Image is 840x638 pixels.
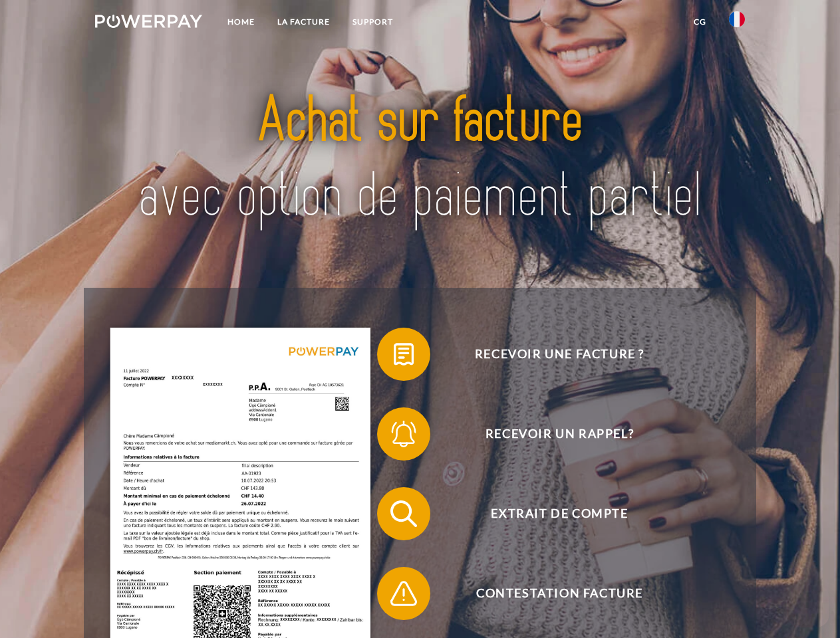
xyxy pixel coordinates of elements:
[729,11,745,27] img: fr
[377,407,723,461] button: Recevoir un rappel?
[387,417,420,451] img: qb_bell.svg
[341,10,404,34] a: Support
[266,10,341,34] a: LA FACTURE
[787,585,829,627] iframe: Bouton de lancement de la fenêtre de messagerie
[377,487,723,540] button: Extrait de compte
[396,487,722,540] span: Extrait de compte
[682,10,718,34] a: CG
[95,15,202,28] img: logo-powerpay-white.svg
[216,10,266,34] a: Home
[377,567,723,620] button: Contestation Facture
[396,407,722,461] span: Recevoir un rappel?
[377,328,723,381] button: Recevoir une facture ?
[396,567,722,620] span: Contestation Facture
[396,328,722,381] span: Recevoir une facture ?
[387,338,420,371] img: qb_bill.svg
[387,577,420,610] img: qb_warning.svg
[387,497,420,530] img: qb_search.svg
[127,64,713,255] img: title-powerpay_fr.svg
